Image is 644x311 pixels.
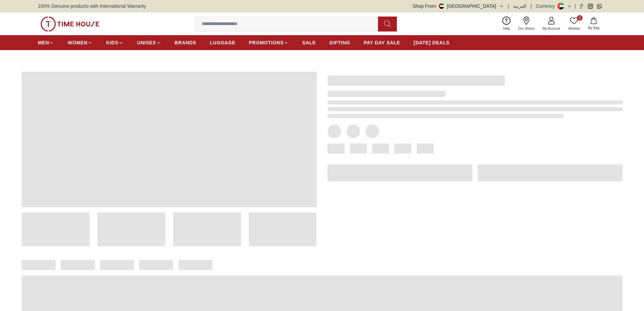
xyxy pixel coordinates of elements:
span: 100% Genuine products with International Warranty [38,3,146,9]
img: United Arab Emirates [439,3,444,9]
span: LUGGAGE [210,39,236,46]
a: Help [499,15,514,32]
span: KIDS [106,39,118,46]
a: Whatsapp [597,4,602,9]
span: My Account [540,26,563,31]
button: Shop From[GEOGRAPHIC_DATA] [413,3,504,9]
a: 0Wishlist [564,15,584,32]
span: WOMEN [68,39,88,46]
a: Instagram [588,4,593,9]
a: Our Stores [514,15,539,32]
span: UNISEX [137,39,156,46]
span: MEN [38,39,49,46]
span: SALE [302,39,316,46]
span: | [575,3,576,9]
img: ... [41,17,99,31]
span: PAY DAY SALE [364,39,400,46]
button: العربية [513,3,526,9]
span: 0 [577,15,582,21]
span: Help [500,26,513,31]
span: Our Stores [516,26,537,31]
a: LUGGAGE [210,37,236,49]
a: Facebook [579,4,584,9]
span: GIFTING [329,39,350,46]
a: SALE [302,37,316,49]
a: BRANDS [175,37,196,49]
span: | [530,3,532,9]
span: PROMOTIONS [249,39,284,46]
span: My Bag [585,25,602,30]
a: [DATE] DEALS [414,37,450,49]
a: PAY DAY SALE [364,37,400,49]
a: PROMOTIONS [249,37,289,49]
a: GIFTING [329,37,350,49]
span: | [508,3,509,9]
span: BRANDS [175,39,196,46]
button: My Bag [584,16,603,32]
div: Currency [536,3,558,9]
a: MEN [38,37,54,49]
a: WOMEN [68,37,93,49]
a: KIDS [106,37,123,49]
span: [DATE] DEALS [414,39,450,46]
a: UNISEX [137,37,161,49]
span: Wishlist [566,26,582,31]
